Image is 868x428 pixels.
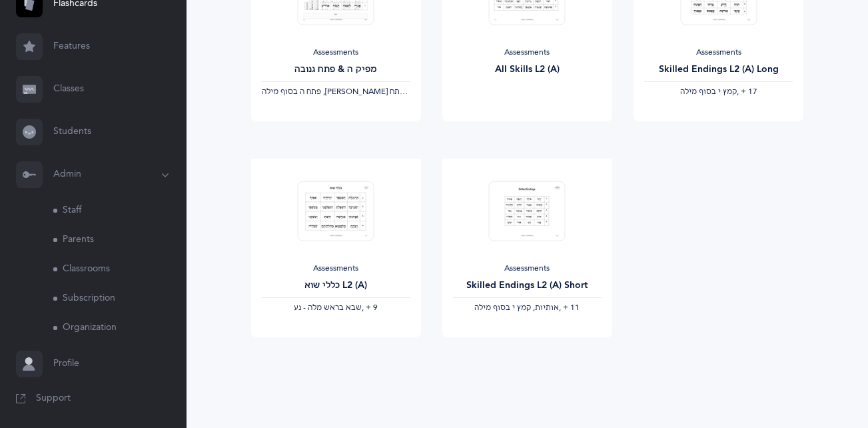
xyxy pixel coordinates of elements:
a: Organization [53,313,187,343]
span: ‫אותיות, קמץ י בסוף מילה‬ [474,303,559,312]
a: Parents [53,225,187,255]
span: Support [36,392,71,405]
a: Staff [53,196,187,225]
span: ‫שבא בראש מלה - נע‬ [294,303,362,312]
span: ‫קמץ י בסוף מילה‬ [680,87,737,96]
div: Skilled Endings L2 (A) Long [644,63,793,77]
div: Assessments [453,47,602,58]
div: כללי שוא L2 (A) [262,279,410,293]
div: ‪, + 17‬ [644,87,793,97]
div: All Skills L2 (A) [453,63,602,77]
div: Assessments [453,263,602,274]
div: Assessments [262,263,410,274]
div: ‪, + 11‬ [453,303,602,313]
div: Skilled Endings L2 (A) Short [453,279,602,293]
a: Subscription [53,284,187,313]
div: ‪, + 9‬ [262,303,410,313]
div: ‪, + 2‬ [262,87,410,97]
img: Skilled_Endings_L2_%28A%29_Shorter_thumbnail_1704345473.png [489,181,566,241]
a: Classrooms [53,255,187,284]
span: ‫מפיק הּ, פתח [PERSON_NAME], פתח ה בסוף מילה‬ [262,87,432,96]
div: Assessments [644,47,793,58]
div: מפיק ה & פתח גנובה [262,63,410,77]
div: Assessments [262,47,410,58]
iframe: Drift Widget Chat Controller [801,361,852,412]
img: Test_Form_-_%D7%9B%D7%9C%D7%9C%D7%99_%D7%A9%D7%95%D7%90_L2_%28A%29_thumbnail_1683477512.png [298,181,374,241]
